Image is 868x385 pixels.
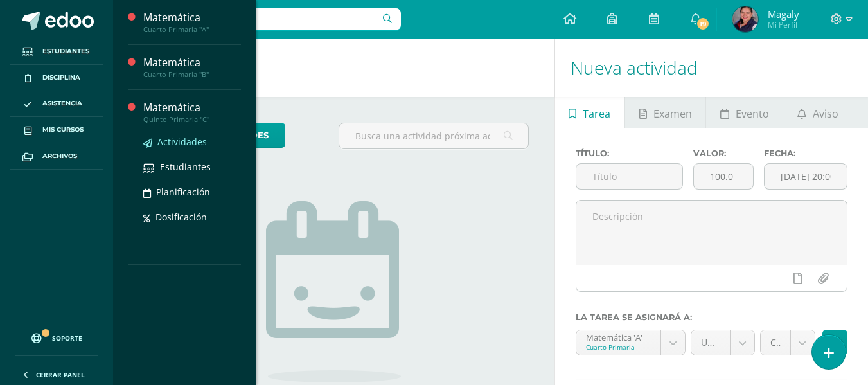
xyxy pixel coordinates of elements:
div: Cuarto Primaria "B" [143,70,241,79]
span: Mi Perfil [768,19,799,30]
label: Título: [576,148,683,158]
h1: Actividades [128,39,539,97]
span: Aviso [813,98,838,129]
span: Disciplina [42,73,80,83]
span: Planificación [156,186,210,198]
input: Busca un usuario... [121,8,401,30]
a: Estudiantes [143,159,241,174]
a: Aviso [783,97,852,128]
a: Evento [706,97,783,128]
a: Dosificación [143,210,241,224]
label: Fecha: [764,148,847,158]
div: Matemática [143,55,241,70]
a: Planificación [143,184,241,199]
a: Soporte [15,321,98,352]
span: Asistencia [42,98,82,109]
span: Cierre 1 (10.0%) [770,330,781,355]
h1: Nueva actividad [571,39,853,97]
img: 7c2d65378782aba2fa86a0a0c155eef5.png [732,6,758,32]
span: Dosificación [155,211,207,223]
div: Matemática [143,100,241,115]
div: Quinto Primaria "C" [143,115,241,124]
span: Archivos [42,151,77,161]
span: Soporte [52,334,82,343]
a: Examen [625,97,705,128]
div: Cuarto Primaria "A" [143,25,241,34]
a: Estudiantes [10,39,103,65]
a: MatemáticaCuarto Primaria "B" [143,55,241,79]
span: Magaly [768,8,799,21]
input: Título [576,164,682,189]
span: Mis cursos [42,125,84,135]
a: MatemáticaCuarto Primaria "A" [143,10,241,34]
a: Cierre 1 (10.0%) [761,330,815,355]
div: Matemática 'A' [586,330,651,343]
input: Fecha de entrega [765,164,847,189]
span: Examen [653,98,692,129]
input: Puntos máximos [694,164,753,189]
label: La tarea se asignará a: [576,312,847,322]
a: Unidad 4 [691,330,754,355]
div: Matemática [143,10,241,25]
a: Actividades [143,134,241,149]
span: Unidad 4 [701,330,720,355]
span: Evento [736,98,769,129]
span: Tarea [583,98,610,129]
span: Estudiantes [42,46,89,57]
input: Busca una actividad próxima aquí... [339,123,527,148]
img: no_activities.png [266,201,401,382]
a: Mis cursos [10,117,103,143]
div: Cuarto Primaria [586,343,651,352]
a: Archivos [10,143,103,170]
span: 19 [696,17,710,31]
span: Actividades [157,136,207,148]
a: Asistencia [10,91,103,118]
label: Valor: [693,148,754,158]
a: Disciplina [10,65,103,91]
a: Tarea [555,97,624,128]
span: Cerrar panel [36,370,85,379]
span: Estudiantes [160,161,211,173]
a: Matemática 'A'Cuarto Primaria [576,330,686,355]
a: MatemáticaQuinto Primaria "C" [143,100,241,124]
